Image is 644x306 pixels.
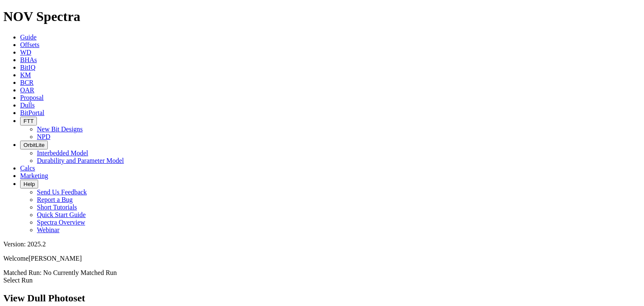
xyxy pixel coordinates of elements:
[20,49,31,56] a: WD
[37,133,50,140] a: NPD
[20,86,34,94] a: OAR
[3,255,641,262] p: Welcome
[37,211,86,218] a: Quick Start Guide
[37,196,73,203] a: Report a Bug
[20,180,38,188] button: Help
[37,188,87,196] a: Send Us Feedback
[20,165,35,172] a: Calcs
[3,9,641,24] h1: NOV Spectra
[23,181,35,187] span: Help
[3,241,641,248] div: Version: 2025.2
[29,255,82,262] span: [PERSON_NAME]
[20,109,44,116] a: BitPortal
[37,226,60,233] a: Webinar
[20,141,48,149] button: OrbitLite
[43,269,117,276] span: No Currently Matched Run
[3,293,641,304] h2: View Dull Photoset
[37,219,85,226] a: Spectra Overview
[37,204,77,211] a: Short Tutorials
[20,117,37,126] button: FTT
[37,149,88,157] a: Interbedded Model
[20,79,34,86] a: BCR
[20,102,35,109] a: Dulls
[3,277,33,284] a: Select Run
[3,269,42,276] span: Matched Run:
[20,94,44,101] a: Proposal
[37,126,83,133] a: New Bit Designs
[37,157,124,164] a: Durability and Parameter Model
[20,56,37,63] a: BHAs
[20,34,36,41] a: Guide
[23,118,34,124] span: FTT
[23,142,44,148] span: OrbitLite
[20,172,48,179] a: Marketing
[20,41,39,48] a: Offsets
[20,71,31,78] a: KM
[20,64,35,71] a: BitIQ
